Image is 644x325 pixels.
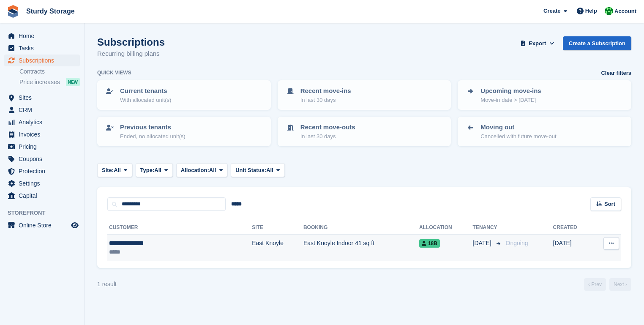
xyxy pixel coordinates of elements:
p: Recurring billing plans [97,49,165,59]
span: Capital [19,190,69,202]
span: Account [614,7,636,16]
a: Create a Subscription [563,36,631,50]
a: menu [4,190,80,202]
a: menu [4,219,80,231]
span: CRM [19,104,69,116]
span: Storefront [8,209,84,217]
th: Tenancy [473,221,502,235]
span: Analytics [19,116,69,128]
span: Site: [102,166,114,175]
span: Pricing [19,141,69,153]
a: Moving out Cancelled with future move-out [458,117,630,145]
p: Upcoming move-ins [480,86,541,96]
a: Recent move-outs In last 30 days [278,117,450,145]
img: Simon Sturdy [605,7,613,15]
span: Settings [19,178,69,189]
p: Current tenants [120,86,171,96]
span: All [154,166,161,175]
p: Recent move-ins [300,86,351,96]
a: Contracts [19,68,80,76]
span: Invoices [19,128,69,140]
span: Online Store [19,219,69,231]
span: Subscriptions [19,55,69,66]
th: Customer [107,221,252,235]
span: Type: [140,166,155,175]
div: NEW [66,78,80,86]
img: stora-icon-8386f47178a22dfd0bd8f6a31ec36ba5ce8667c1dd55bd0f319d3a0aa187defe.svg [7,5,19,18]
nav: Page [582,278,633,291]
div: 1 result [97,280,117,289]
td: East Knoyle [252,235,303,261]
h6: Quick views [97,69,131,76]
span: Sites [19,92,69,104]
p: Move-in date > [DATE] [480,96,541,104]
a: Upcoming move-ins Move-in date > [DATE] [458,81,630,109]
a: menu [4,141,80,153]
span: Sort [604,200,615,208]
p: In last 30 days [300,132,355,141]
th: Allocation [419,221,473,235]
a: Next [609,278,631,291]
a: Price increases NEW [19,77,80,87]
span: Create [543,7,560,15]
span: 18B [419,239,440,248]
span: All [114,166,121,175]
a: menu [4,178,80,189]
td: [DATE] [553,235,592,261]
h1: Subscriptions [97,36,165,48]
span: Coupons [19,153,69,165]
a: menu [4,104,80,116]
a: menu [4,128,80,140]
a: menu [4,30,80,42]
span: Tasks [19,42,69,54]
span: Price increases [19,78,60,86]
p: Cancelled with future move-out [480,132,556,141]
p: Previous tenants [120,123,186,132]
p: With allocated unit(s) [120,96,171,104]
a: Recent move-ins In last 30 days [278,81,450,109]
button: Type: All [136,163,173,177]
span: All [266,166,273,175]
p: Moving out [480,123,556,132]
a: menu [4,42,80,54]
span: Export [529,39,546,48]
span: [DATE] [473,239,493,248]
a: Clear filters [601,69,631,77]
span: Home [19,30,69,42]
span: All [209,166,216,175]
a: Current tenants With allocated unit(s) [98,81,270,109]
a: menu [4,116,80,128]
th: Created [553,221,592,235]
a: Previous [584,278,606,291]
span: Help [585,7,597,15]
a: menu [4,55,80,66]
p: In last 30 days [300,96,351,104]
a: menu [4,153,80,165]
th: Booking [303,221,419,235]
span: Ongoing [506,240,528,246]
span: Protection [19,165,69,177]
a: Sturdy Storage [23,4,78,18]
th: Site [252,221,303,235]
span: Allocation: [181,166,209,175]
span: Unit Status: [235,166,266,175]
p: Recent move-outs [300,123,355,132]
a: Preview store [70,220,80,230]
p: Ended, no allocated unit(s) [120,132,186,141]
a: Previous tenants Ended, no allocated unit(s) [98,117,270,145]
button: Export [519,36,556,50]
a: menu [4,92,80,104]
a: menu [4,165,80,177]
button: Site: All [97,163,132,177]
button: Unit Status: All [231,163,284,177]
td: East Knoyle Indoor 41 sq ft [303,235,419,261]
button: Allocation: All [176,163,228,177]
